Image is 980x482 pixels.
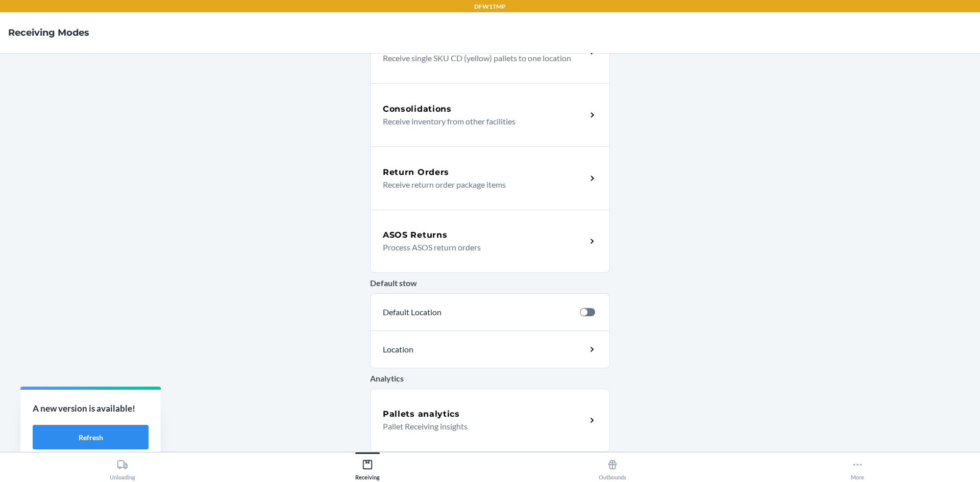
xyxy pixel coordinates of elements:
[383,52,578,64] p: Receive single SKU CD (yellow) pallets to one location
[474,2,506,11] p: DFW1TMP
[735,452,980,480] button: More
[383,241,578,253] p: Process ASOS return orders
[33,402,149,415] p: A new version is available!
[370,210,610,273] a: ASOS ReturnsProcess ASOS return orders
[599,455,626,480] div: Outbounds
[383,115,578,128] p: Receive inventory from other facilities
[383,179,578,191] p: Receive return order package items
[370,277,610,289] p: Default stow
[110,455,135,480] div: Unloading
[851,455,864,480] div: More
[370,389,610,452] a: Pallets analyticsPallet Receiving insights
[383,229,447,241] h5: ASOS Returns
[490,452,735,480] button: Outbounds
[355,455,380,480] div: Receiving
[370,331,610,368] a: Location
[383,306,572,318] p: Default Location
[370,372,610,385] p: Analytics
[245,452,490,480] button: Receiving
[383,103,452,115] h5: Consolidations
[370,146,610,210] a: Return OrdersReceive return order package items
[383,166,449,179] h5: Return Orders
[383,408,460,420] h5: Pallets analytics
[383,343,503,356] p: Location
[370,83,610,146] a: ConsolidationsReceive inventory from other facilities
[383,420,578,433] p: Pallet Receiving insights
[33,425,149,449] button: Refresh
[8,26,89,39] h4: Receiving Modes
